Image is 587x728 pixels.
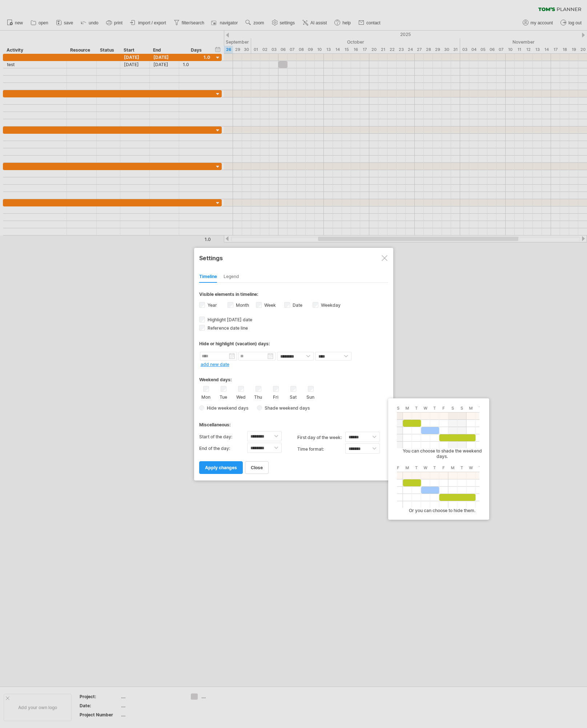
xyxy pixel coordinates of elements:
span: apply changes [205,465,237,470]
div: Visible elements in timeline: [199,291,388,299]
div: Hide or highlight (vacation) days: [199,341,388,346]
a: add new date [201,362,229,367]
span: Shade weekend days [262,405,310,411]
div: Legend [224,271,239,283]
label: Weekday [319,302,341,308]
label: Fri [271,393,280,400]
div: Miscellaneous: [199,415,388,429]
span: Hide weekend days [204,405,248,411]
label: Tue [219,393,228,400]
label: Week [263,302,276,308]
div: Timeline [199,271,217,283]
label: Month [234,302,249,308]
label: Time format: [297,443,345,455]
div: You can choose to shade the weekend days. Or you can choose to hide them. [393,405,488,513]
div: Weekend days: [199,370,388,384]
a: close [245,461,269,474]
label: Thu [254,393,263,400]
span: Reference date line [206,325,248,331]
label: End of the day: [199,443,247,454]
span: close [251,465,263,470]
span: Highlight [DATE] date [206,317,252,322]
label: Mon [201,393,210,400]
label: Date [291,302,302,308]
label: Sat [289,393,298,400]
label: Wed [236,393,245,400]
label: Start of the day: [199,431,247,443]
label: Sun [306,393,315,400]
div: Settings [199,251,388,264]
a: apply changes [199,461,243,474]
label: Year [206,302,217,308]
label: first day of the week: [297,432,345,443]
